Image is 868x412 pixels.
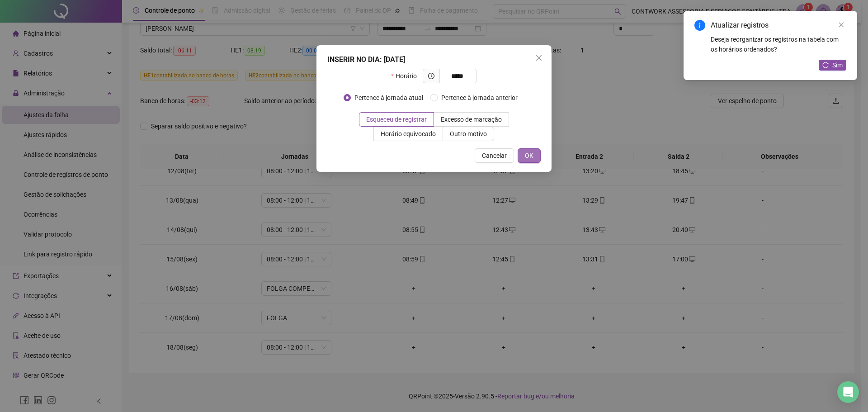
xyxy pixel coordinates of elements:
span: close [535,54,542,62]
span: Horário equivocado [381,130,436,137]
div: Deseja reorganizar os registros na tabela com os horários ordenados? [711,34,846,54]
span: Pertence à jornada atual [351,93,427,103]
span: Outro motivo [450,130,487,137]
div: Atualizar registros [711,20,846,31]
button: Sim [819,60,846,71]
button: Close [532,51,546,65]
span: info-circle [694,20,705,31]
button: Cancelar [475,148,514,163]
label: Horário [391,69,422,83]
span: Excesso de marcação [441,116,502,123]
span: OK [525,151,533,161]
span: close [838,22,844,28]
span: Sim [832,60,843,70]
a: Close [836,20,846,30]
span: Esqueceu de registrar [366,116,427,123]
div: INSERIR NO DIA : [DATE] [327,54,541,65]
span: reload [822,62,829,68]
button: OK [518,148,541,163]
span: clock-circle [428,73,434,79]
span: Cancelar [482,151,507,161]
div: Open Intercom Messenger [837,381,859,403]
span: Pertence à jornada anterior [438,93,521,103]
